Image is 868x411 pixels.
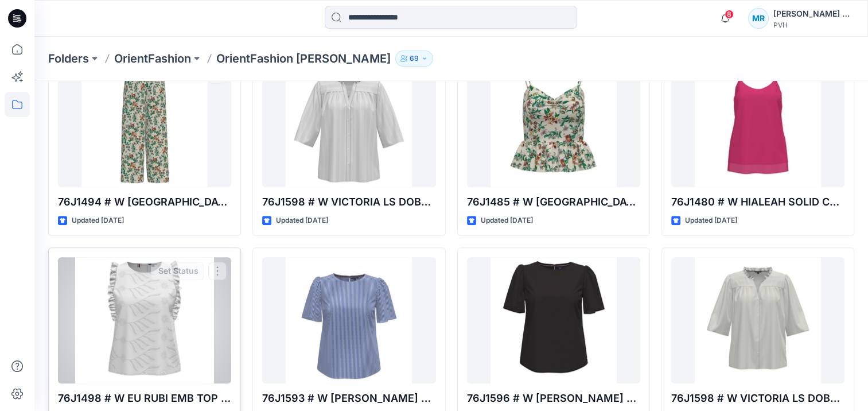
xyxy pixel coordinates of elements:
p: OrientFashion [PERSON_NAME] [216,51,391,67]
p: 76J1480 # W HIALEAH SOLID CAMI TOP [671,194,844,210]
p: Updated [DATE] [276,215,328,227]
div: MR [748,8,769,29]
p: 76J1598 # W VICTORIA LS DOBBY TOP [671,390,844,406]
p: 76J1596 # W [PERSON_NAME] SOLID SHORT SLEEVE POPOVER TOP [467,390,640,406]
a: 76J1598 # W VICTORIA LS DOBBY TOP [671,257,844,383]
p: 76J1598 # W VICTORIA LS DOBBY TOP [262,194,435,210]
p: Updated [DATE] [481,215,533,227]
button: 69 [395,51,433,67]
div: PVH [773,21,854,29]
a: Folders [48,51,89,67]
div: [PERSON_NAME] Theertha [773,7,854,21]
p: Updated [DATE] [72,215,124,227]
p: 76J1593 # W [PERSON_NAME] STRIPE SHORT SLEEVE POPOVER TOP [262,390,435,406]
a: 76J1494 # W EU TJW PRINTED FLUID PANT [58,61,231,187]
p: 76J1498 # W EU RUBI EMB TOP NS [58,390,231,406]
a: 76J1480 # W HIALEAH SOLID CAMI TOP [671,61,844,187]
p: 76J1485 # W [GEOGRAPHIC_DATA] TJW SUMMER PRINTED STRAP TOP [467,194,640,210]
p: 76J1494 # W [GEOGRAPHIC_DATA] TJW PRINTED FLUID PANT [58,194,231,210]
a: 76J1593 # W MACIE STRIPE SHORT SLEEVE POPOVER TOP [262,257,435,383]
a: 76J1485 # W EU TJW SUMMER PRINTED STRAP TOP [467,61,640,187]
p: 69 [410,52,419,65]
span: 8 [725,10,734,19]
a: OrientFashion [114,51,191,67]
a: 76J1596 # W MACIE SOLID SHORT SLEEVE POPOVER TOP [467,257,640,383]
p: Updated [DATE] [685,215,737,227]
a: 76J1598 # W VICTORIA LS DOBBY TOP [262,61,435,187]
a: 76J1498 # W EU RUBI EMB TOP NS [58,257,231,383]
